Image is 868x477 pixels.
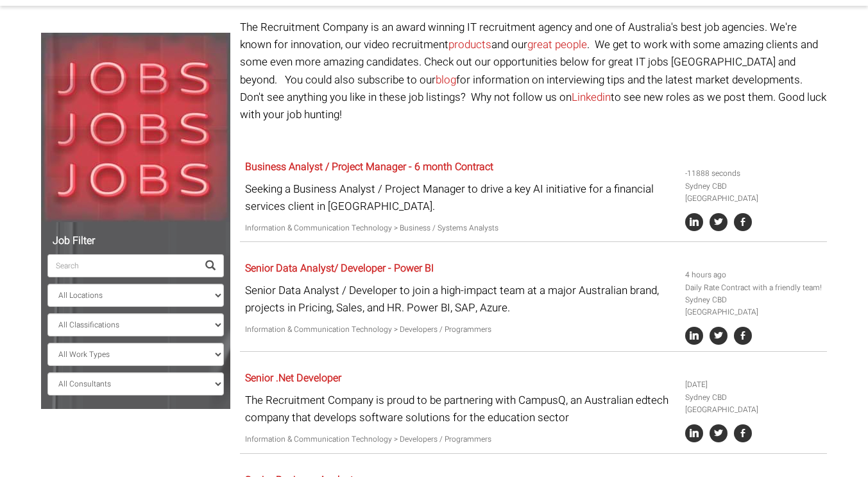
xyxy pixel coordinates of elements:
[245,261,434,276] a: Senior Data Analyst/ Developer - Power BI
[685,294,822,318] li: Sydney CBD [GEOGRAPHIC_DATA]
[245,282,676,317] p: Senior Data Analyst / Developer to join a high-impact team at a major Australian brand, projects ...
[685,168,822,180] li: -11888 seconds
[572,89,611,105] a: Linkedin
[41,33,230,222] img: Jobs, Jobs, Jobs
[527,37,587,53] a: great people
[436,72,456,88] a: blog
[245,180,676,215] p: Seeking a Business Analyst / Project Manager to drive a key AI initiative for a financial service...
[685,282,822,294] li: Daily Rate Contract with a friendly team!
[47,236,224,247] h5: Job Filter
[685,392,822,416] li: Sydney CBD [GEOGRAPHIC_DATA]
[685,180,822,205] li: Sydney CBD [GEOGRAPHIC_DATA]
[245,159,493,175] a: Business Analyst / Project Manager - 6 month Contract
[245,324,676,336] p: Information & Communication Technology > Developers / Programmers
[47,254,198,277] input: Search
[245,392,676,426] p: The Recruitment Company is proud to be partnering with CampusQ, an Australian edtech company that...
[448,37,491,53] a: products
[245,370,341,386] a: Senior .Net Developer
[245,222,676,234] p: Information & Communication Technology > Business / Systems Analysts
[240,19,827,123] p: The Recruitment Company is an award winning IT recruitment agency and one of Australia's best job...
[245,433,676,446] p: Information & Communication Technology > Developers / Programmers
[685,379,822,391] li: [DATE]
[685,269,822,281] li: 4 hours ago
